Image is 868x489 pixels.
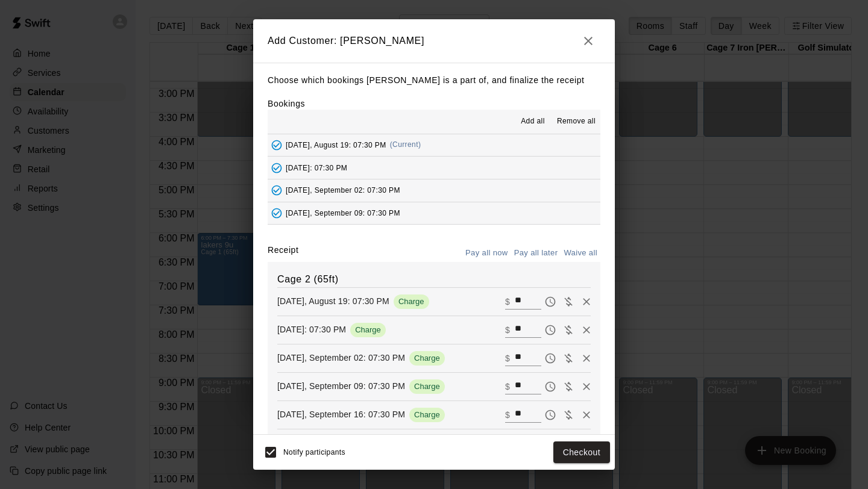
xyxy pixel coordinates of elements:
[553,441,610,464] button: Checkout
[541,352,559,363] span: Pay later
[577,321,596,339] button: Remove
[286,163,347,172] span: [DATE]: 07:30 PM
[268,244,298,263] label: Receipt
[462,244,511,263] button: Pay all now
[559,352,577,363] span: Waive payment
[559,409,577,419] span: Waive payment
[277,380,405,392] p: [DATE], September 09: 07:30 PM
[577,406,596,424] button: Remove
[268,202,600,225] button: Added - Collect Payment[DATE], September 09: 07:30 PM
[286,208,400,217] span: [DATE], September 09: 07:30 PM
[577,349,596,367] button: Remove
[409,382,445,391] span: Charge
[541,409,559,419] span: Pay later
[505,296,510,308] p: $
[277,408,405,420] p: [DATE], September 16: 07:30 PM
[268,136,286,154] button: Added - Collect Payment
[577,378,596,396] button: Remove
[541,324,559,334] span: Pay later
[505,352,510,364] p: $
[514,112,552,131] button: Add all
[505,381,510,393] p: $
[277,295,389,307] p: [DATE], August 19: 07:30 PM
[277,272,591,287] h6: Cage 2 (65ft)
[390,140,421,149] span: (Current)
[283,448,345,456] span: Notify participants
[577,434,596,452] button: Remove
[505,409,510,421] p: $
[552,112,600,131] button: Remove all
[268,159,286,177] button: Added - Collect Payment
[541,381,559,391] span: Pay later
[286,140,386,149] span: [DATE], August 19: 07:30 PM
[286,186,400,195] span: [DATE], September 02: 07:30 PM
[559,381,577,391] span: Waive payment
[505,324,510,336] p: $
[268,134,600,157] button: Added - Collect Payment[DATE], August 19: 07:30 PM(Current)
[541,296,559,306] span: Pay later
[268,181,286,199] button: Added - Collect Payment
[253,19,615,63] h2: Add Customer: [PERSON_NAME]
[268,99,305,108] label: Bookings
[394,297,429,306] span: Charge
[561,244,600,263] button: Waive all
[409,354,445,363] span: Charge
[559,296,577,306] span: Waive payment
[350,325,386,334] span: Charge
[268,204,286,222] button: Added - Collect Payment
[268,179,600,202] button: Added - Collect Payment[DATE], September 02: 07:30 PM
[277,352,405,364] p: [DATE], September 02: 07:30 PM
[268,73,600,88] p: Choose which bookings [PERSON_NAME] is a part of, and finalize the receipt
[557,116,596,128] span: Remove all
[577,293,596,311] button: Remove
[521,116,545,128] span: Add all
[409,410,445,419] span: Charge
[559,324,577,334] span: Waive payment
[277,323,346,335] p: [DATE]: 07:30 PM
[511,244,561,263] button: Pay all later
[268,157,600,179] button: Added - Collect Payment[DATE]: 07:30 PM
